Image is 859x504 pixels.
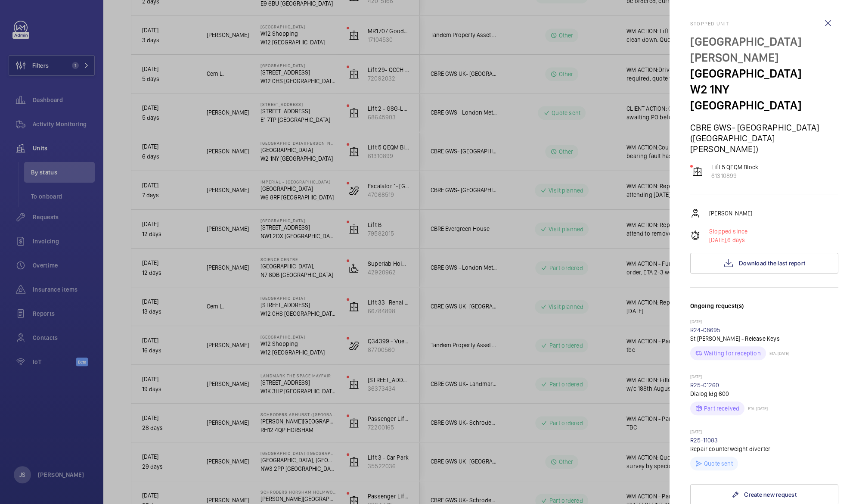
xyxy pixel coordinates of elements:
img: elevator.svg [692,166,703,177]
p: [DATE] [690,319,838,326]
p: 61310899 [711,171,758,180]
p: 6 days [709,236,747,244]
p: ETA: [DATE] [766,351,789,356]
a: R24-08695 [690,327,721,333]
p: Part received [704,404,739,413]
p: [DATE] [690,429,838,436]
p: Lift 5 QEQM Block [711,163,758,171]
a: R25-01260 [690,382,719,389]
p: [DATE] [690,374,838,381]
span: [DATE], [709,236,727,243]
p: CBRE GWS- [GEOGRAPHIC_DATA] ([GEOGRAPHIC_DATA][PERSON_NAME]) [690,122,838,154]
a: R25-11083 [690,437,718,444]
p: ETA: [DATE] [744,406,768,411]
p: Repair counterweight diverter [690,445,838,453]
p: St [PERSON_NAME] - Release Keys [690,334,838,343]
p: Stopped since [709,227,747,236]
p: W2 1NY [GEOGRAPHIC_DATA] [690,81,838,113]
p: Quote sent [704,459,733,468]
p: [GEOGRAPHIC_DATA][PERSON_NAME] [690,34,838,65]
p: Dialog Idg 600 [690,389,838,398]
button: Download the last report [690,253,838,274]
span: Download the last report [739,260,805,267]
p: [PERSON_NAME] [709,209,752,218]
p: [GEOGRAPHIC_DATA] [690,65,838,81]
h2: Stopped unit [690,21,838,27]
p: Waiting for reception [704,349,761,358]
h3: Ongoing request(s) [690,302,838,319]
